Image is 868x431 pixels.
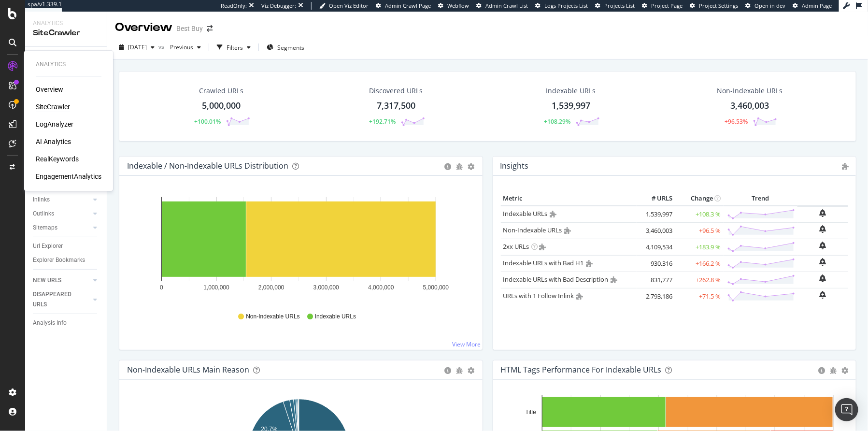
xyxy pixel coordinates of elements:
[818,367,825,374] div: circle-info
[651,2,683,9] span: Project Page
[690,2,738,10] a: Project Settings
[227,43,243,52] div: Filters
[33,209,54,219] div: Outlinks
[36,102,70,112] a: SiteCrawler
[717,86,783,96] div: Non-Indexable URLs
[115,19,172,36] div: Overview
[468,163,475,170] div: gear
[637,191,675,206] th: # URLS
[675,222,724,239] td: +96.5 %
[503,242,529,251] a: 2xx URLs
[370,86,423,96] div: Discovered URLs
[637,206,675,223] td: 1,539,997
[33,195,90,205] a: Inlinks
[675,288,724,304] td: +71.5 %
[745,2,785,10] a: Open in dev
[820,225,826,233] div: bell-plus
[33,195,50,205] div: Inlinks
[158,43,166,51] span: vs
[468,367,475,374] div: gear
[842,163,849,170] i: Admin
[277,43,304,52] span: Segments
[176,24,203,33] div: Best Buy
[501,365,662,374] div: HTML Tags Performance for Indexable URLs
[33,318,100,328] a: Analysis Info
[577,293,583,300] i: Admin
[503,275,609,284] a: Indexable URLs with Bad Description
[675,272,724,288] td: +262.8 %
[33,209,90,219] a: Outlinks
[36,172,101,181] a: EngagementAnalytics
[33,241,100,251] a: Url Explorer
[675,206,724,223] td: +108.3 %
[540,244,546,250] i: Admin
[637,239,675,255] td: 4,109,534
[203,284,229,291] text: 1,000,000
[754,2,785,9] span: Open in dev
[115,40,158,55] button: [DATE]
[453,340,481,348] a: View More
[503,291,574,300] a: URLs with 1 Follow Inlink
[485,2,528,9] span: Admin Crawl List
[263,40,308,55] button: Segments
[199,86,243,96] div: Crawled URLs
[166,43,193,51] span: Previous
[637,272,675,288] td: 831,777
[376,2,431,10] a: Admin Crawl Page
[33,241,63,251] div: Url Explorer
[377,100,415,112] div: 7,317,500
[675,191,724,206] th: Change
[565,227,571,234] i: Admin
[166,40,205,55] button: Previous
[552,100,590,112] div: 1,539,997
[33,255,100,265] a: Explorer Bookmarks
[503,226,562,234] a: Non-Indexable URLs
[33,275,61,286] div: NEW URLS
[213,40,255,55] button: Filters
[160,284,163,291] text: 0
[202,100,241,112] div: 5,000,000
[642,2,683,10] a: Project Page
[385,2,431,9] span: Admin Crawl Page
[36,85,63,94] div: Overview
[33,318,67,328] div: Analysis Info
[127,191,470,303] div: A chart.
[611,276,618,283] i: Admin
[33,223,57,233] div: Sitemaps
[500,159,529,172] h4: Insights
[544,2,588,9] span: Logs Projects List
[447,2,469,9] span: Webflow
[544,117,571,126] div: +108.29%
[36,119,73,129] a: LogAnalyzer
[501,191,637,206] th: Metric
[586,260,593,267] i: Admin
[820,291,826,299] div: bell-plus
[820,209,826,217] div: bell-plus
[33,275,90,286] a: NEW URLS
[207,25,213,32] div: arrow-right-arrow-left
[830,367,837,374] div: bug
[820,274,826,282] div: bell-plus
[33,223,90,233] a: Sitemaps
[675,255,724,272] td: +166.2 %
[550,211,557,217] i: Admin
[503,259,584,267] a: Indexable URLs with Bad H1
[724,191,797,206] th: Trend
[438,2,469,10] a: Webflow
[637,222,675,239] td: 3,460,003
[793,2,832,10] a: Admin Page
[835,398,858,421] div: Open Intercom Messenger
[315,313,356,321] span: Indexable URLs
[456,163,463,170] div: bug
[36,154,79,164] a: RealKeywords
[36,137,71,146] a: AI Analytics
[33,255,85,265] div: Explorer Bookmarks
[261,2,296,10] div: Viz Debugger:
[445,163,452,170] div: circle-info
[258,284,285,291] text: 2,000,000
